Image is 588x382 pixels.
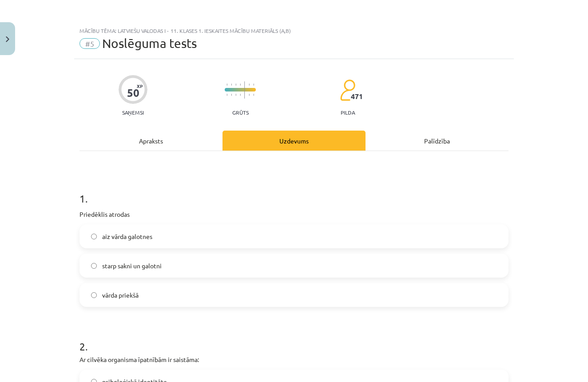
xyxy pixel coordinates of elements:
p: Saņemsi [119,109,147,115]
img: icon-short-line-57e1e144782c952c97e751825c79c345078a6d821885a25fce030b3d8c18986b.svg [226,94,227,96]
span: #5 [79,38,100,49]
div: 50 [127,87,139,99]
img: icon-short-line-57e1e144782c952c97e751825c79c345078a6d821885a25fce030b3d8c18986b.svg [253,94,254,96]
span: Noslēguma tests [102,36,197,51]
img: icon-short-line-57e1e144782c952c97e751825c79c345078a6d821885a25fce030b3d8c18986b.svg [249,94,250,96]
p: Ar cilvēka organisma īpatnībām ir saistāma: [79,355,509,364]
div: Uzdevums [222,131,366,151]
span: vārda priekšā [102,290,139,300]
p: Grūts [232,109,249,115]
img: icon-short-line-57e1e144782c952c97e751825c79c345078a6d821885a25fce030b3d8c18986b.svg [240,94,241,96]
span: XP [137,84,143,88]
img: icon-short-line-57e1e144782c952c97e751825c79c345078a6d821885a25fce030b3d8c18986b.svg [253,84,254,86]
img: icon-short-line-57e1e144782c952c97e751825c79c345078a6d821885a25fce030b3d8c18986b.svg [249,84,250,86]
h1: 1 . [79,177,509,204]
img: students-c634bb4e5e11cddfef0936a35e636f08e4e9abd3cc4e673bd6f9a4125e45ecb1.svg [340,79,355,101]
h1: 2 . [79,325,509,352]
span: starp sakni un galotni [102,261,162,271]
span: aiz vārda galotnes [102,232,152,241]
img: icon-close-lesson-0947bae3869378f0d4975bcd49f059093ad1ed9edebbc8119c70593378902aed.svg [6,36,9,42]
input: vārda priekšā [91,292,97,298]
img: icon-short-line-57e1e144782c952c97e751825c79c345078a6d821885a25fce030b3d8c18986b.svg [231,84,232,86]
img: icon-short-line-57e1e144782c952c97e751825c79c345078a6d821885a25fce030b3d8c18986b.svg [235,84,236,86]
img: icon-short-line-57e1e144782c952c97e751825c79c345078a6d821885a25fce030b3d8c18986b.svg [231,94,232,96]
div: Apraksts [79,131,222,151]
img: icon-short-line-57e1e144782c952c97e751825c79c345078a6d821885a25fce030b3d8c18986b.svg [240,84,241,86]
img: icon-long-line-d9ea69661e0d244f92f715978eff75569469978d946b2353a9bb055b3ed8787d.svg [244,81,245,99]
p: pilda [341,109,355,115]
div: Mācību tēma: Latviešu valodas i - 11. klases 1. ieskaites mācību materiāls (a,b) [79,28,509,34]
input: starp sakni un galotni [91,263,97,269]
p: Priedēklis atrodas [79,210,509,219]
div: Palīdzība [366,131,509,151]
input: aiz vārda galotnes [91,234,97,239]
img: icon-short-line-57e1e144782c952c97e751825c79c345078a6d821885a25fce030b3d8c18986b.svg [226,84,227,86]
span: 471 [351,92,363,100]
img: icon-short-line-57e1e144782c952c97e751825c79c345078a6d821885a25fce030b3d8c18986b.svg [235,94,236,96]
